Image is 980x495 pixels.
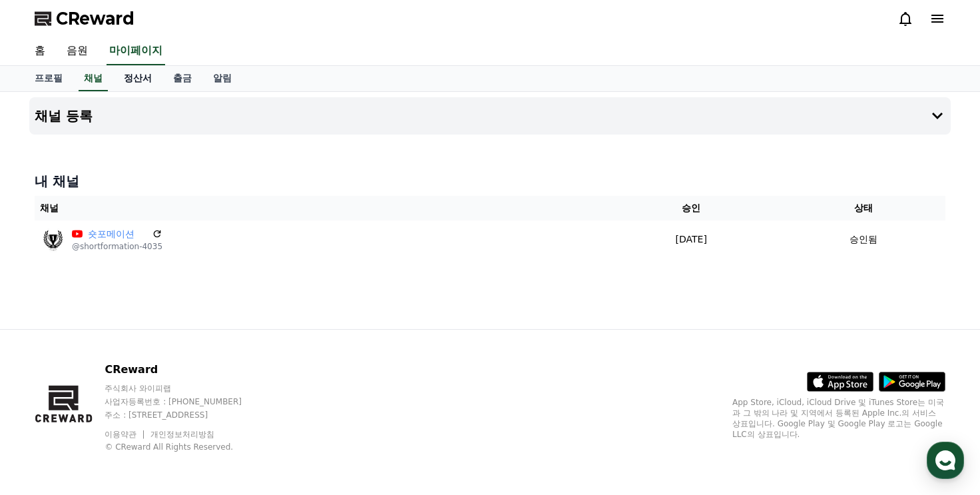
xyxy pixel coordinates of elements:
p: 승인됨 [850,233,877,247]
span: 설정 [206,404,222,415]
button: 채널 등록 [29,97,951,135]
a: 이용약관 [105,430,146,439]
p: @shortformation-4035 [72,241,162,252]
a: 프로필 [24,66,73,91]
a: 음원 [56,37,99,65]
a: 설정 [172,384,256,418]
th: 승인 [601,196,781,221]
a: 알림 [202,66,242,91]
span: 홈 [42,404,50,415]
p: App Store, iCloud, iCloud Drive 및 iTunes Store는 미국과 그 밖의 나라 및 지역에서 등록된 Apple Inc.의 서비스 상표입니다. Goo... [732,397,945,440]
p: [DATE] [607,233,776,247]
p: © CReward All Rights Reserved. [105,442,267,452]
a: 숏포메이션 [88,227,146,241]
span: CReward [56,8,134,29]
img: 숏포메이션 [40,226,67,252]
a: 대화 [88,384,172,418]
a: 마이페이지 [107,37,165,65]
a: 정산서 [113,66,162,91]
a: CReward [35,8,134,29]
p: 사업자등록번호 : [PHONE_NUMBER] [105,396,267,407]
a: 채널 [79,66,108,91]
h4: 내 채널 [35,172,945,191]
a: 출금 [162,66,202,91]
th: 채널 [35,196,601,221]
p: 주소 : [STREET_ADDRESS] [105,410,267,420]
a: 개인정보처리방침 [150,430,214,439]
th: 상태 [781,196,945,221]
a: 홈 [24,37,56,65]
p: 주식회사 와이피랩 [105,383,267,394]
a: 홈 [4,384,88,418]
p: CReward [105,362,267,378]
span: 대화 [122,405,138,416]
h4: 채널 등록 [35,109,93,123]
